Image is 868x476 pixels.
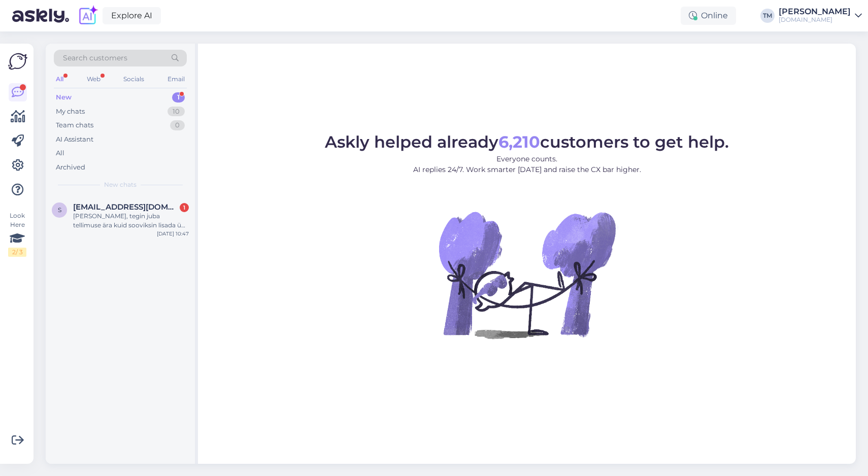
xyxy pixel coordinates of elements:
[760,9,775,23] div: TM
[8,52,27,71] img: Askly Logo
[8,211,26,257] div: Look Here
[325,132,729,152] span: Askly helped already customers to get help.
[436,183,618,366] img: No Chat active
[172,92,185,103] div: 1
[170,120,185,130] div: 0
[168,107,185,117] div: 10
[180,203,189,212] div: 1
[121,73,146,86] div: Socials
[165,73,187,86] div: Email
[325,154,729,175] p: Everyone counts. AI replies 24/7. Work smarter [DATE] and raise the CX bar higher.
[104,180,137,189] span: New chats
[56,134,93,145] div: AI Assistant
[63,53,127,63] span: Search customers
[56,107,85,117] div: My chats
[8,248,26,257] div: 2 / 3
[85,73,103,86] div: Web
[498,132,540,152] b: 6,210
[54,73,65,86] div: All
[779,8,862,24] a: [PERSON_NAME][DOMAIN_NAME]
[779,16,851,24] div: [DOMAIN_NAME]
[58,206,61,214] span: s
[157,230,189,237] div: [DATE] 10:47
[779,8,851,16] div: [PERSON_NAME]
[56,148,64,158] div: All
[56,92,72,103] div: New
[56,120,93,130] div: Team chats
[77,5,98,26] img: explore-ai
[73,202,179,212] span: silver.laius@gmail.com
[681,7,736,25] div: Online
[73,212,189,230] div: [PERSON_NAME], tegin juba tellimuse ära kuid sooviksin lisada ühe teise toote veel samasse tellim...
[103,7,161,24] a: Explore AI
[56,162,85,173] div: Archived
